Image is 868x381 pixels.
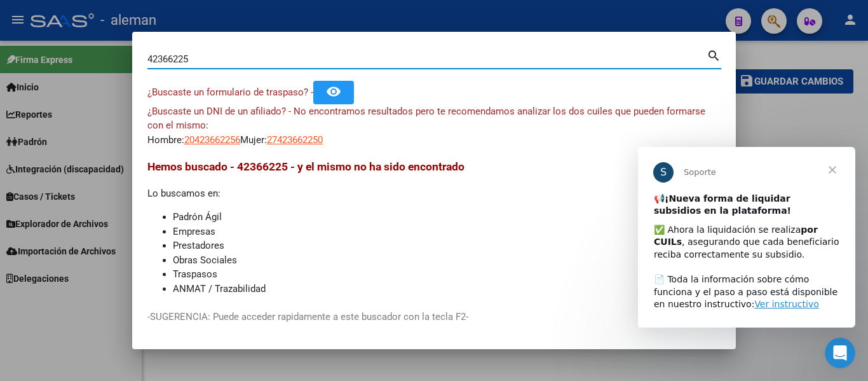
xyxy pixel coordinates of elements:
[173,267,721,282] li: Traspasos
[707,47,721,62] mat-icon: search
[173,225,721,239] li: Empresas
[825,338,855,368] iframe: Intercom live chat
[638,147,855,328] iframe: Intercom live chat mensaje
[173,253,721,268] li: Obras Sociales
[147,158,721,310] div: Lo buscamos en:
[147,310,721,324] p: -SUGERENCIA: Puede acceder rapidamente a este buscador con la tecla F2-
[267,134,323,146] span: 27423662250
[147,87,313,98] span: ¿Buscaste un formulario de traspaso? -
[326,84,341,99] mat-icon: remove_red_eye
[173,239,721,253] li: Prestadores
[173,282,721,296] li: ANMAT / Trazabilidad
[173,210,721,225] li: Padrón Ágil
[147,106,705,132] span: ¿Buscaste un DNI de un afiliado? - No encontramos resultados pero te recomendamos analizar los do...
[184,134,240,146] span: 20423662256
[147,160,465,173] span: Hemos buscado - 42366225 - y el mismo no ha sido encontrado
[147,104,721,148] div: Hombre: Mujer:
